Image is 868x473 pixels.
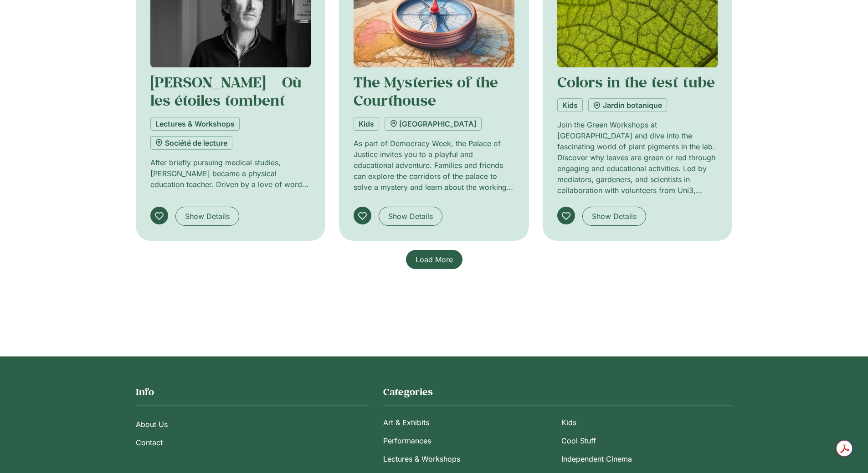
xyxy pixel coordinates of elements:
h2: Info [136,386,369,398]
a: Independent Cinema [561,450,732,468]
a: Colors in the test tube [557,72,715,92]
a: Kids [354,117,379,131]
h2: Categories [383,386,733,398]
span: Load More [416,254,453,265]
a: The Mysteries of the Courthouse [354,72,498,110]
a: Kids [561,413,732,432]
p: Join the Green Workshops at [GEOGRAPHIC_DATA] and dive into the fascinating world of plant pigmen... [557,119,718,196]
span: Show Details [592,211,637,222]
span: Show Details [185,211,230,222]
a: Lectures & Workshops [150,117,240,131]
a: Show Details [582,207,646,226]
nav: Menu [136,415,369,452]
a: Contact [136,433,369,452]
a: Jardin botanique [588,98,667,112]
p: As part of Democracy Week, the Palace of Justice invites you to a playful and educational adventu... [354,138,514,193]
a: [PERSON_NAME] – Où les étoiles tombent [150,72,302,110]
a: Show Details [175,207,239,226]
a: Performances [383,432,554,450]
a: Show Details [379,207,442,226]
a: Cool Stuff [561,432,732,450]
a: Société de lecture [150,136,232,150]
a: Lectures & Workshops [383,450,554,468]
a: Kids [557,98,583,112]
a: Art & Exhibits [383,413,554,432]
a: Load More [406,250,462,269]
a: About Us [136,415,369,433]
a: [GEOGRAPHIC_DATA] [385,117,482,131]
span: Show Details [388,211,433,222]
p: After briefly pursuing medical studies, [PERSON_NAME] became a physical education teacher. Driven... [150,157,311,190]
